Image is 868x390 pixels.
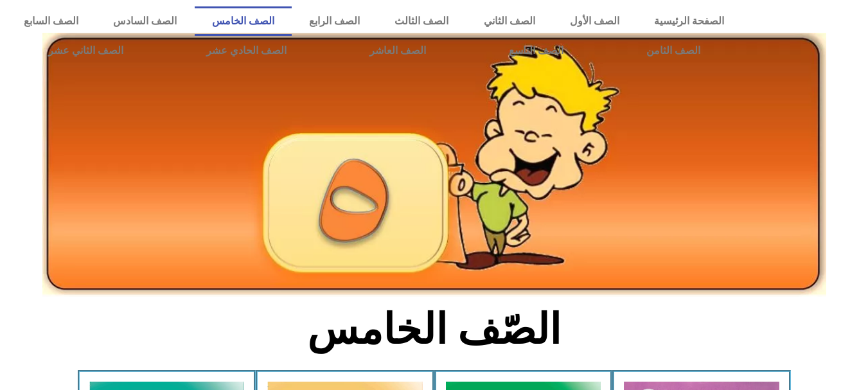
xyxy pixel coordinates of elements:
[195,6,292,36] a: الصف الخامس
[292,6,377,36] a: الصف الرابع
[164,36,328,66] a: الصف الحادي عشر
[328,36,467,66] a: الصف العاشر
[377,6,466,36] a: الصف الثالث
[6,6,96,36] a: الصف السابع
[605,36,741,66] a: الصف الثامن
[553,6,637,36] a: الصف الأول
[222,305,646,355] h2: الصّف الخامس
[637,6,741,36] a: الصفحة الرئيسية
[6,36,164,66] a: الصف الثاني عشر
[467,36,605,66] a: الصف التاسع
[96,6,194,36] a: الصف السادس
[466,6,553,36] a: الصف الثاني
